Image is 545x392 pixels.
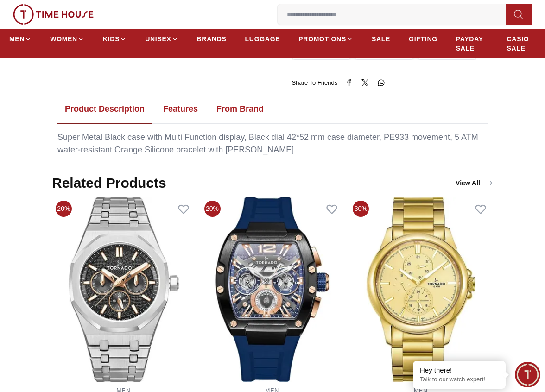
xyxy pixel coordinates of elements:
a: View All [454,177,495,190]
a: WOMEN [50,31,84,47]
span: SALE [372,34,390,44]
a: PROMOTIONS [298,31,353,47]
a: PAYDAY SALE [456,31,488,57]
div: Chat Widget [515,362,540,387]
img: Tornado Aurora Nova Men's Black Dial Multi Function Watch - T23104-SBSBK [52,197,196,382]
a: KIDS [103,31,127,47]
button: From Brand [209,95,271,124]
span: WOMEN [50,34,77,44]
a: SALE [372,31,390,47]
img: ... [13,4,94,25]
span: LUGGAGE [245,34,280,44]
span: UNISEX [145,34,171,44]
img: Tornado Xenith Multifuction Men's Black/Silver Dial Multi Function Watch - T23105-SSBB [201,197,344,382]
span: KIDS [103,34,120,44]
div: Super Metal Black case with Multi Function display, Black dial 42*52 mm case diameter, PE933 move... [57,131,488,156]
span: CASIO SALE [507,34,536,53]
div: View All [456,178,493,188]
span: PAYDAY SALE [456,34,488,53]
a: GIFTING [409,31,437,47]
span: Share To Friends [292,78,338,88]
img: Tornado Celestia Elite Men's Beige Dial Multi-Function Watch - T6107-GBGC [349,197,493,382]
a: LUGGAGE [245,31,280,47]
span: BRANDS [197,34,227,44]
a: MEN [9,31,32,47]
a: BRANDS [197,31,227,47]
p: Talk to our watch expert! [420,376,499,384]
a: UNISEX [145,31,178,47]
span: MEN [9,34,25,44]
span: GIFTING [409,34,437,44]
span: PROMOTIONS [298,34,346,44]
button: Product Description [57,95,152,124]
h2: Related Products [52,175,166,191]
span: 30% [353,201,369,217]
button: Features [156,95,205,124]
span: 20% [56,201,72,217]
a: CASIO SALE [507,31,536,57]
span: 20% [204,201,221,217]
div: Hey there! [420,366,499,375]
